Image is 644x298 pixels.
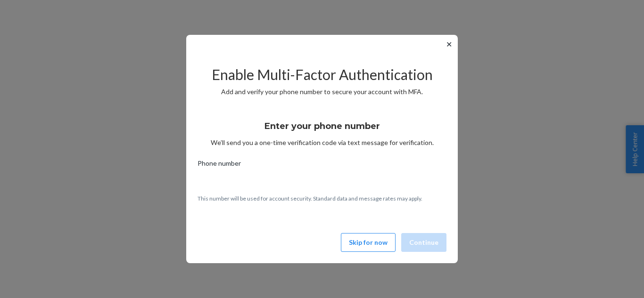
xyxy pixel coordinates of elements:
[264,120,380,132] h3: Enter your phone number
[198,113,446,147] div: We’ll send you a one-time verification code via text message for verification.
[444,39,454,50] button: ✕
[198,159,241,172] span: Phone number
[198,87,446,97] p: Add and verify your phone number to secure your account with MFA.
[341,233,396,252] button: Skip for now
[401,233,446,252] button: Continue
[198,67,446,82] h2: Enable Multi-Factor Authentication
[198,194,446,202] p: This number will be used for account security. Standard data and message rates may apply.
